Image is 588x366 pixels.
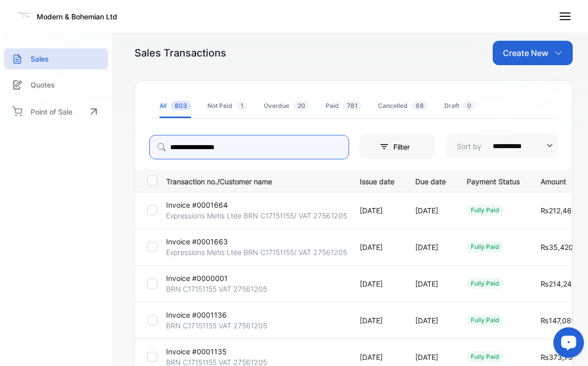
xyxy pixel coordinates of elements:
[463,101,475,110] span: 0
[503,47,548,59] p: Create New
[37,11,117,22] p: Modern & Bohemian Ltd
[166,320,267,331] p: BRN C17151155 VAT 27561205
[166,309,227,320] p: Invoice #0001136
[31,106,72,117] p: Point of Sale
[415,242,446,252] p: [DATE]
[415,315,446,326] p: [DATE]
[360,242,394,252] p: [DATE]
[467,174,520,187] p: Payment Status
[541,206,584,215] span: ₨212,467.10
[4,48,108,69] a: Sales
[415,205,446,216] p: [DATE]
[545,323,588,366] iframe: LiveChat chat widget
[467,278,503,289] div: fully paid
[541,279,587,288] span: ₨214,249.60
[171,101,191,110] span: 803
[360,278,394,289] p: [DATE]
[415,278,446,289] p: [DATE]
[415,174,446,187] p: Due date
[4,74,108,95] a: Quotes
[444,101,475,110] div: Draft
[457,141,482,152] p: Sort by
[446,134,558,158] button: Sort by
[31,53,49,64] p: Sales
[360,315,394,326] p: [DATE]
[166,273,228,284] p: Invoice #0000001
[166,200,228,210] p: Invoice #0001664
[467,205,503,216] div: fully paid
[166,174,347,187] p: Transaction no./Customer name
[359,134,436,159] button: Filter
[207,101,248,110] div: Not Paid
[360,174,394,187] p: Issue date
[159,101,191,110] div: All
[541,243,584,251] span: ₨35,420.00
[166,236,228,247] p: Invoice #0001663
[467,315,503,326] div: fully paid
[16,7,32,22] img: Logo
[166,210,347,221] p: Expressions Metis Ltée BRN C17151155/ VAT 27561205
[378,101,428,110] div: Cancelled
[293,101,309,110] span: 20
[135,45,226,61] div: Sales Transactions
[166,346,227,357] p: Invoice #0001135
[343,101,362,110] span: 781
[4,100,108,123] a: Point of Sale
[264,101,309,110] div: Overdue
[360,352,394,362] p: [DATE]
[467,241,503,252] div: fully paid
[415,352,446,362] p: [DATE]
[467,351,503,362] div: fully paid
[166,247,347,258] p: Expressions Metis Ltée BRN C17151155/ VAT 27561205
[393,142,416,152] p: Filter
[31,79,55,90] p: Quotes
[360,205,394,216] p: [DATE]
[166,284,267,294] p: BRN C17151155 VAT 27561205
[412,101,428,110] span: 68
[326,101,362,110] div: Paid
[236,101,248,110] span: 1
[493,41,573,65] button: Create New
[541,316,587,325] span: ₨147,085.00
